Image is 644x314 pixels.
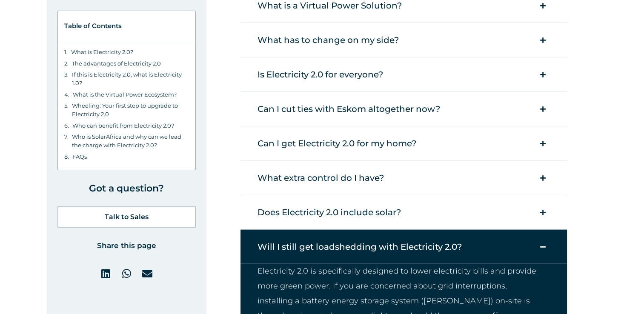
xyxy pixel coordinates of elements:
a: Does Electricity 2.0 include solar? [240,195,567,229]
h6: Share this page [57,236,196,255]
a: Wheeling: Your first step to upgrade to Electricity 2.0 [72,101,189,118]
a: Is Electricity 2.0 for everyone? [240,57,567,91]
div: Share on email [138,264,157,283]
div: Is Electricity 2.0 for everyone? [253,62,531,87]
a: Who can benefit from Electricity 2.0? [72,121,174,130]
div: Can I get Electricity 2.0 for my home? [253,131,531,156]
a: Can I cut ties with Eskom altogether now? [240,92,567,126]
a: If this is Electricity 2.0, what is Electricity 1.0? [72,70,189,87]
a: FAQs [72,152,87,161]
div: Share on linkedin [96,264,115,283]
a: Can I get Electricity 2.0 for my home? [240,126,567,160]
h6: Got a question? [57,179,196,198]
div: What has to change on my side? [253,27,531,53]
a: The advantages of Electricity 2.0 [72,59,161,68]
a: Who is SolarAfrica and why can we lead the charge with Electricity 2.0? [72,132,189,149]
a: Talk to Sales [57,206,196,228]
div: Share on whatsapp [117,264,136,283]
a: What has to change on my side? [240,23,567,57]
div: Does Electricity 2.0 include solar? [253,200,531,225]
div: Will I still get loadshedding with Electricity 2.0? [253,234,531,260]
div: What extra control do I have? [253,165,531,191]
a: Will I still get loadshedding with Electricity 2.0? [240,230,567,264]
a: What is the Virtual Power Ecosystem? [73,90,177,99]
span: Talk to Sales [105,214,149,220]
a: What extra control do I have? [240,161,567,195]
a: What is Electricity 2.0? [71,48,133,56]
div: Table of Contents [64,17,189,34]
div: Can I cut ties with Eskom altogether now? [253,96,531,122]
